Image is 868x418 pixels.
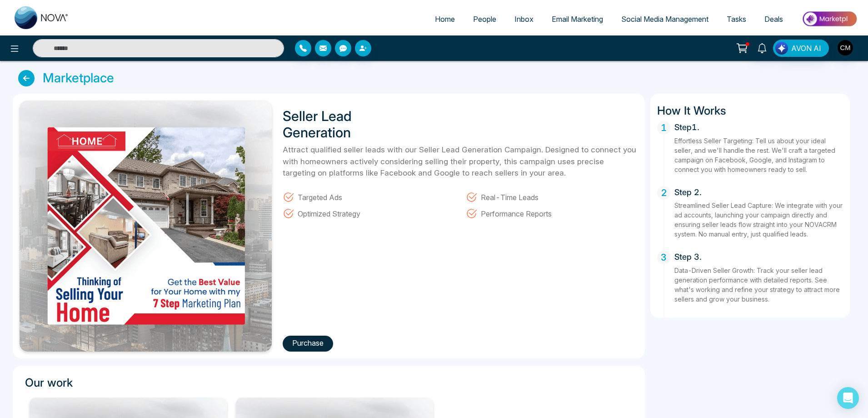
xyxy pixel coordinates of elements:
a: Tasks [718,10,755,28]
h5: Step1. [674,121,843,132]
a: Home [426,10,464,28]
a: Social Media Management [612,10,718,28]
h5: Step 3. [674,251,843,262]
span: Performance Reports [481,207,552,219]
span: Optimized Strategy [298,207,360,219]
img: Nova CRM Logo [15,6,69,29]
span: AVON AI [791,43,821,54]
p: Streamlined Seller Lead Capture: We integrate with your ad accounts, launching your campaign dire... [674,201,843,239]
span: 2 [657,186,671,200]
a: Deals [755,10,792,28]
a: People [464,10,505,28]
p: Effortless Seller Targeting: Tell us about your ideal seller, and we'll handle the rest. We'll cr... [674,136,843,174]
button: AVON AI [773,40,829,57]
img: Market-place.gif [797,9,863,29]
a: Email Marketing [543,10,612,28]
div: Open Intercom Messenger [837,387,859,409]
span: Tasks [727,15,746,24]
img: Lead Flow [775,42,788,55]
img: Zkx2I1739213358.jpg [20,101,272,352]
p: Attract qualified seller leads with our Seller Lead Generation Campaign. Designed to connect you ... [283,144,638,179]
span: 3 [657,251,671,264]
a: Inbox [505,10,543,28]
span: 1 [657,121,671,135]
span: Home [435,15,455,24]
span: Social Media Management [621,15,708,24]
span: Real-Time Leads [481,191,539,203]
h5: Step 2. [674,186,843,197]
span: Deals [764,15,783,24]
h1: Seller Lead Generation [283,108,396,141]
h3: Our work [20,373,638,389]
h3: How It Works [657,101,843,117]
span: People [473,15,496,24]
span: Inbox [514,15,534,24]
img: User Avatar [838,40,853,55]
span: Targeted Ads [298,191,342,203]
p: Data-Driven Seller Growth: Track your seller lead generation performance with detailed reports. S... [674,266,843,304]
span: Email Marketing [552,15,603,24]
h3: Marketplace [43,71,114,86]
button: Purchase [283,336,333,352]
